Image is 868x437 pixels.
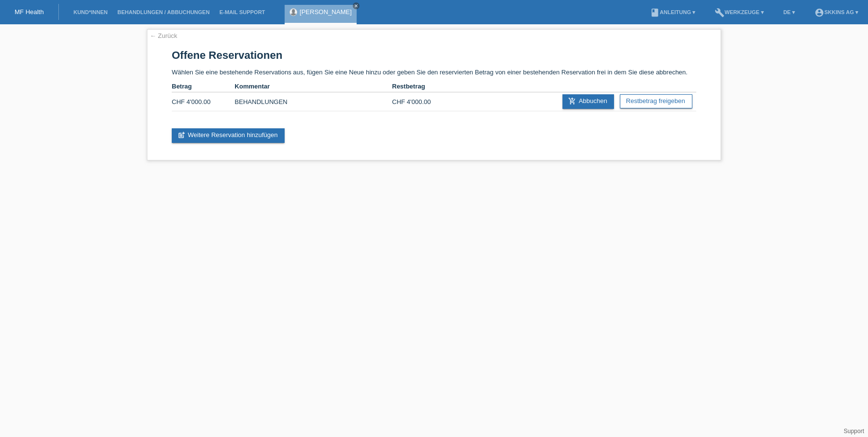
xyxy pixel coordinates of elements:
th: Betrag [172,81,235,92]
a: add_shopping_cartAbbuchen [562,94,614,109]
a: E-Mail Support [215,9,270,15]
a: Restbetrag freigeben [620,94,692,108]
td: CHF 4'000.00 [392,92,455,111]
td: BEHANDLUNGEN [235,92,392,111]
a: Behandlungen / Abbuchungen [112,9,215,15]
a: Kund*innen [69,9,112,15]
i: post_add [178,131,185,139]
a: ← Zurück [150,32,177,39]
a: MF Health [15,8,44,16]
div: Wählen Sie eine bestehende Reservations aus, fügen Sie eine Neue hinzu oder geben Sie den reservi... [147,29,721,160]
a: buildWerkzeuge ▾ [710,9,769,15]
h1: Offene Reservationen [172,49,696,61]
td: CHF 4'000.00 [172,92,235,111]
i: close [354,3,359,8]
a: Support [844,428,864,435]
i: add_shopping_cart [568,97,576,105]
a: DE ▾ [778,9,800,15]
a: [PERSON_NAME] [300,8,352,16]
a: account_circleSKKINS AG ▾ [810,9,863,15]
i: account_circle [814,8,824,17]
a: bookAnleitung ▾ [645,9,700,15]
a: post_addWeitere Reservation hinzufügen [172,128,285,143]
a: close [353,2,360,9]
i: build [715,8,724,17]
th: Kommentar [235,81,392,92]
i: book [650,8,660,17]
th: Restbetrag [392,81,455,92]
